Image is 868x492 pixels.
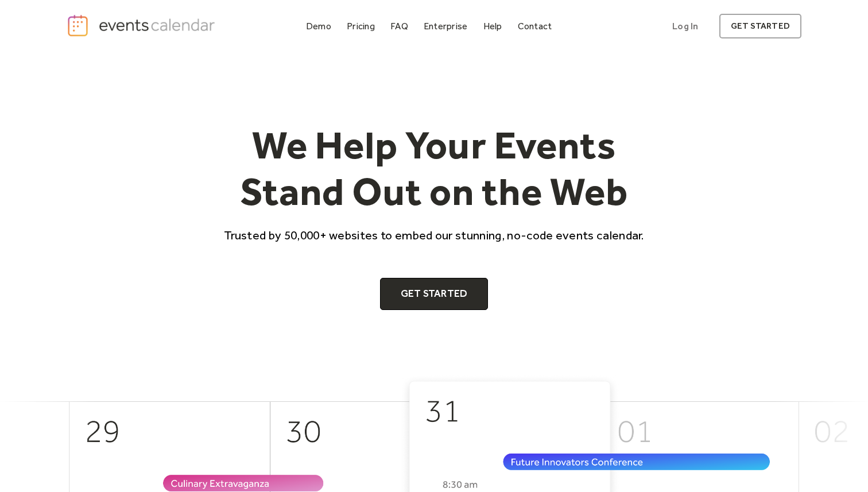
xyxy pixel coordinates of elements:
a: Contact [513,18,557,34]
div: Pricing [347,23,375,29]
a: Help [479,18,507,34]
p: Trusted by 50,000+ websites to embed our stunning, no-code events calendar. [214,227,654,243]
a: Get Started [380,278,489,310]
a: Pricing [342,18,379,34]
a: get started [719,14,801,38]
a: Demo [301,18,336,34]
div: Demo [306,23,331,29]
div: Enterprise [424,23,467,29]
div: Contact [518,23,552,29]
a: Enterprise [419,18,472,34]
div: FAQ [390,23,408,29]
h1: We Help Your Events Stand Out on the Web [214,122,654,215]
a: Log In [661,14,710,38]
div: Help [483,23,502,29]
a: FAQ [386,18,413,34]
